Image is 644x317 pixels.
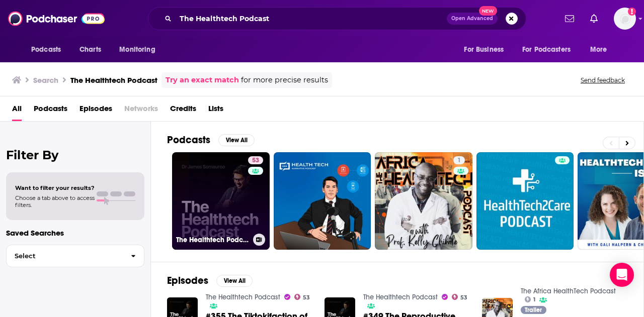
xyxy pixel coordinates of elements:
span: 1 [457,156,461,166]
a: 1 [375,152,472,250]
button: open menu [24,40,74,59]
a: 53 [248,156,263,164]
span: 53 [252,156,259,166]
span: 1 [533,297,535,302]
h3: Search [33,75,58,85]
span: For Business [464,43,504,57]
span: Select [7,253,123,259]
span: Choose a tab above to access filters. [15,194,95,208]
button: open menu [516,40,585,59]
button: open menu [583,40,620,59]
span: Open Advanced [451,16,493,21]
a: The Africa HealthTech Podcast [521,287,616,295]
a: 53 [294,294,310,300]
button: Open AdvancedNew [447,13,498,25]
h2: Filter By [6,148,144,162]
svg: Add a profile image [628,8,636,16]
button: View All [218,134,255,146]
span: Trailer [525,307,542,313]
h3: The Healthtech Podcast [70,75,157,85]
a: Try an exact match [166,74,239,86]
div: Open Intercom Messenger [610,263,634,287]
span: 53 [303,295,310,300]
a: Lists [208,100,223,121]
span: For Podcasters [522,43,571,57]
a: 1 [525,296,536,302]
img: User Profile [614,8,636,30]
button: Select [6,245,144,267]
img: Podchaser - Follow, Share and Rate Podcasts [8,9,105,28]
h2: Episodes [167,274,208,287]
a: Episodes [79,100,112,121]
a: PodcastsView All [167,134,255,146]
a: The Healthtech Podcast [363,293,438,301]
a: The Healthtech Podcast [206,293,280,301]
h2: Podcasts [167,134,210,146]
a: Show notifications dropdown [561,10,578,27]
input: Search podcasts, credits, & more... [176,11,447,27]
span: for more precise results [241,74,328,86]
a: 1 [453,156,465,164]
span: Networks [124,100,158,121]
button: Show profile menu [614,8,636,30]
span: Podcasts [31,43,61,57]
button: open menu [112,40,168,59]
span: New [479,6,497,16]
a: Podcasts [34,100,67,121]
a: Credits [170,100,196,121]
a: EpisodesView All [167,274,253,287]
span: More [590,43,607,57]
span: Want to filter your results? [15,184,95,191]
span: Logged in as amandalamPR [614,8,636,30]
button: open menu [457,40,516,59]
p: Saved Searches [6,228,144,238]
a: All [12,100,22,121]
a: 53 [452,294,468,300]
a: 53The Healthtech Podcast [172,152,270,250]
a: Charts [73,40,107,59]
span: 53 [460,295,467,300]
div: Search podcasts, credits, & more... [148,7,526,30]
button: View All [216,275,253,287]
button: Send feedback [578,76,628,84]
h3: The Healthtech Podcast [176,236,249,244]
span: Monitoring [119,43,155,57]
span: Charts [79,43,101,57]
a: Show notifications dropdown [586,10,602,27]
